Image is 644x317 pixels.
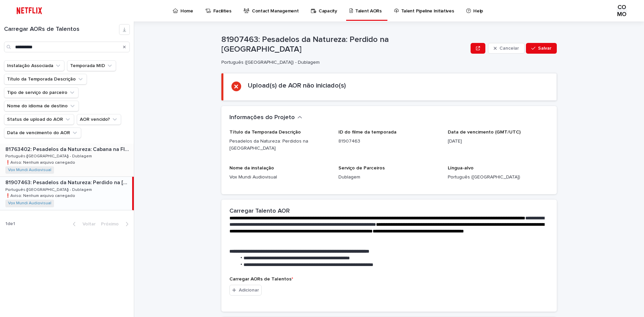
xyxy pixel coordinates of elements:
font: Nome da instalação [229,166,274,170]
font: 81907463: Pesadelos da Natureza: Perdido na [GEOGRAPHIC_DATA] [5,180,175,185]
font: 1 [13,221,15,226]
input: Procurar [4,42,130,52]
font: 81907463: Pesadelos da Natureza: Perdido na [GEOGRAPHIC_DATA] [221,36,391,53]
button: Próximo [98,221,134,227]
a: Vox Mundi Audiovisual [8,201,51,206]
font: Título da Temporada Descrição [229,130,301,135]
font: 1 [5,221,7,226]
button: Instalação Associada [4,60,64,71]
button: AOR vencido? [77,114,121,125]
font: Informações do Projeto [229,114,295,120]
font: [DATE] [448,139,462,144]
font: Cancelar [499,46,519,51]
font: 81907463 [338,139,360,144]
button: Título da Temporada Descrição [4,74,87,85]
font: Dublagem [338,175,360,179]
font: Português ([GEOGRAPHIC_DATA]) - Dublagem [5,188,92,192]
font: Carregar Talento AOR [229,208,290,214]
button: Cancelar [488,43,525,54]
font: ❗️Aviso: Nenhum arquivo carregado [5,194,75,198]
p: 81907463: Pesadelos da Natureza: Perdido na Selva [5,178,131,186]
font: Upload(s) de AOR não iniciado(s) [248,82,346,89]
button: Salvar [526,43,557,54]
button: Tipo de serviço do parceiro [4,87,78,98]
font: COMO [617,4,626,18]
button: Nome do idioma de destino [4,101,79,111]
button: Data de vencimento do AOR [4,127,81,138]
img: ifQbXi3ZQGMSEF7WDB7W [13,4,45,17]
font: Português ([GEOGRAPHIC_DATA]) [448,175,520,179]
button: Status de upload do AOR [4,114,74,125]
font: Pesadelos da Natureza: Perdidos na [GEOGRAPHIC_DATA] [229,139,310,151]
font: Salvar [538,46,551,51]
font: Próximo [101,222,119,226]
font: de [7,221,13,226]
font: Voltar [83,222,96,226]
font: ID do filme da temporada [338,130,396,135]
button: Adicionar [229,285,262,296]
font: Vox Mundi Audiovisual [8,201,51,205]
font: Carregar AORs de Talentos [229,277,291,281]
font: Língua-alvo [448,166,474,170]
p: 81763402: Pesadelos da Natureza: Cabana na Floresta [5,145,132,153]
font: Carregar AORs de Talentos [4,26,79,32]
font: Serviço de Parceiros [338,166,385,170]
font: Vox Mundi Audiovisual [8,168,51,172]
font: 81763402: Pesadelos da Natureza: Cabana na Floresta [5,147,141,152]
font: Data de vencimento (GMT/UTC) [448,130,521,135]
font: Português ([GEOGRAPHIC_DATA]) - Dublagem [5,154,92,158]
font: Adicionar [239,288,259,293]
a: Vox Mundi Audiovisual [8,168,51,172]
font: Vox Mundi Audiovisual [229,175,277,179]
font: ❗️Aviso: Nenhum arquivo carregado [5,161,75,165]
font: Português ([GEOGRAPHIC_DATA]) - Dublagem [221,60,320,65]
button: Temporada MID [67,60,116,71]
button: Informações do Projeto [229,114,302,121]
button: Voltar [67,221,98,227]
